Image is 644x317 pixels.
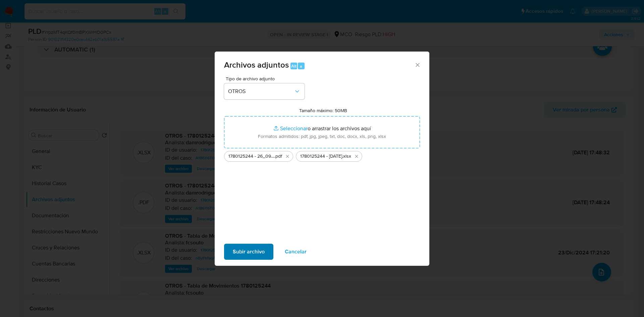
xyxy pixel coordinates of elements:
span: Archivos adjuntos [224,59,289,71]
button: Subir archivo [224,244,273,260]
button: Cerrar [414,62,420,68]
span: Tipo de archivo adjunto [226,76,306,81]
ul: Archivos seleccionados [224,148,420,162]
span: OTROS [228,88,294,95]
span: .xlsx [342,153,351,160]
span: .pdf [274,153,282,160]
span: Cancelar [285,244,307,259]
span: 1780125244 - 26_09_2025 [228,153,274,160]
button: Cancelar [276,244,315,260]
span: a [300,63,302,69]
span: Alt [291,63,297,69]
span: 1780125244 - [DATE] [300,153,342,160]
label: Tamaño máximo: 50MB [299,107,347,113]
span: Subir archivo [233,244,265,259]
button: Eliminar 1780125244 - 26_09_2025.pdf [283,152,291,160]
button: OTROS [224,83,305,99]
button: Eliminar 1780125244 - 26-09-2025.xlsx [353,152,361,160]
